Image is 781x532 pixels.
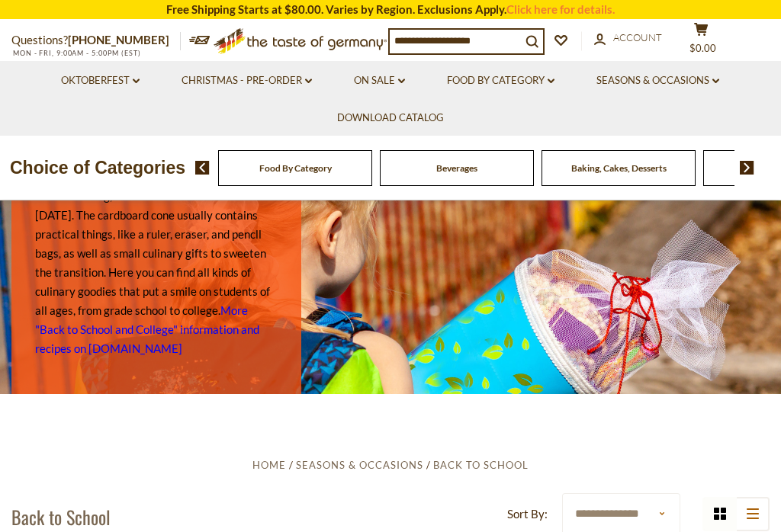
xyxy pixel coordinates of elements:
[447,72,554,89] a: Food By Category
[689,42,716,54] span: $0.00
[296,459,423,471] a: Seasons & Occasions
[195,161,210,175] img: previous arrow
[436,162,477,174] a: Beverages
[507,505,548,524] label: Sort By:
[35,303,259,355] a: More "Back to School and College" information and recipes on [DOMAIN_NAME]
[596,72,719,89] a: Seasons & Occasions
[337,110,444,127] a: Download Catalog
[571,162,667,174] a: Baking, Cakes, Desserts
[259,162,332,174] a: Food By Category
[11,30,181,50] p: Questions?
[613,31,662,43] span: Account
[594,30,662,46] a: Account
[68,33,169,46] a: [PHONE_NUMBER]
[433,459,529,471] a: Back to School
[252,459,286,471] a: Home
[506,2,615,16] a: Click here for details.
[11,49,141,57] span: MON - FRI, 9:00AM - 5:00PM (EST)
[61,72,140,89] a: Oktoberfest
[740,161,754,175] img: next arrow
[354,72,405,89] a: On Sale
[182,72,312,89] a: Christmas - PRE-ORDER
[35,149,278,358] p: It is a custom in [GEOGRAPHIC_DATA] to present first-graders with a cone-shaped, decorative bag, ...
[678,22,724,60] button: $0.00
[11,505,111,528] h1: Back to School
